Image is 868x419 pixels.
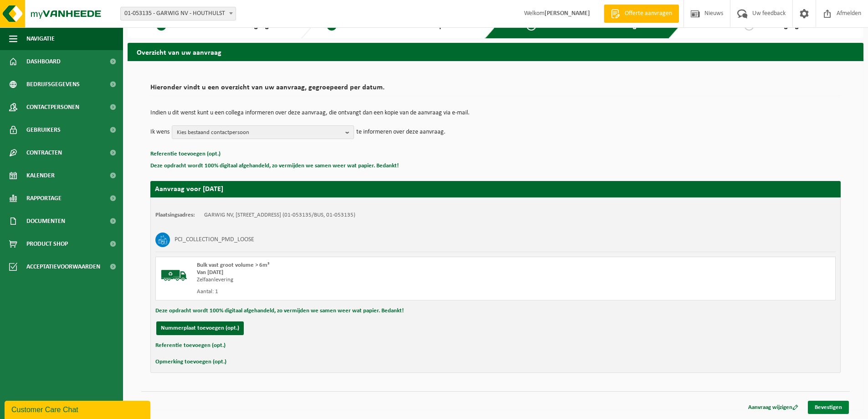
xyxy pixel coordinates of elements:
a: Offerte aanvragen [604,5,679,23]
button: Referentie toevoegen (opt.) [155,340,226,352]
button: Referentie toevoegen (opt.) [150,148,221,160]
strong: Van [DATE] [197,269,223,275]
button: Deze opdracht wordt 100% digitaal afgehandeld, zo vermijden we samen weer wat papier. Bedankt! [155,305,404,317]
p: Indien u dit wenst kunt u een collega informeren over deze aanvraag, die ontvangt dan een kopie v... [150,110,841,116]
span: Kalender [26,164,55,187]
button: Nummerplaat toevoegen (opt.) [156,321,244,335]
span: Bedrijfsgegevens [26,73,80,96]
h2: Hieronder vindt u een overzicht van uw aanvraag, gegroepeerd per datum. [150,84,841,96]
p: Ik wens [150,125,169,139]
span: Gebruikers [26,119,61,141]
span: Kies bestaand contactpersoon [177,126,342,140]
td: GARWIG NV, [STREET_ADDRESS] (01-053135/BUS, 01-053135) [204,212,355,219]
button: Deze opdracht wordt 100% digitaal afgehandeld, zo vermijden we samen weer wat papier. Bedankt! [150,160,399,172]
strong: [PERSON_NAME] [544,10,590,17]
span: Bulk vast groot volume > 6m³ [197,262,269,268]
span: Contactpersonen [26,96,79,119]
strong: Plaatsingsadres: [155,212,195,218]
button: Opmerking toevoegen (opt.) [155,356,226,368]
span: Offerte aanvragen [622,9,674,18]
span: Documenten [26,210,65,233]
div: Aantal: 1 [197,288,532,295]
span: Acceptatievoorwaarden [26,255,100,278]
a: Aanvraag wijzigen [741,401,805,414]
h3: PCI_COLLECTION_PMD_LOOSE [175,233,254,247]
a: Bevestigen [808,401,849,414]
span: Contracten [26,141,62,164]
iframe: chat widget [5,399,152,419]
span: Rapportage [26,187,62,210]
h2: Overzicht van uw aanvraag [128,43,863,61]
span: Product Shop [26,233,68,255]
span: Navigatie [26,27,55,50]
p: te informeren over deze aanvraag. [356,125,446,139]
span: Dashboard [26,50,61,73]
img: BL-SO-LV.png [160,262,188,289]
button: Kies bestaand contactpersoon [172,125,354,139]
div: Zelfaanlevering [197,276,532,284]
span: 01-053135 - GARWIG NV - HOUTHULST [120,7,236,21]
strong: Aanvraag voor [DATE] [155,186,223,193]
span: 01-053135 - GARWIG NV - HOUTHULST [121,7,236,20]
